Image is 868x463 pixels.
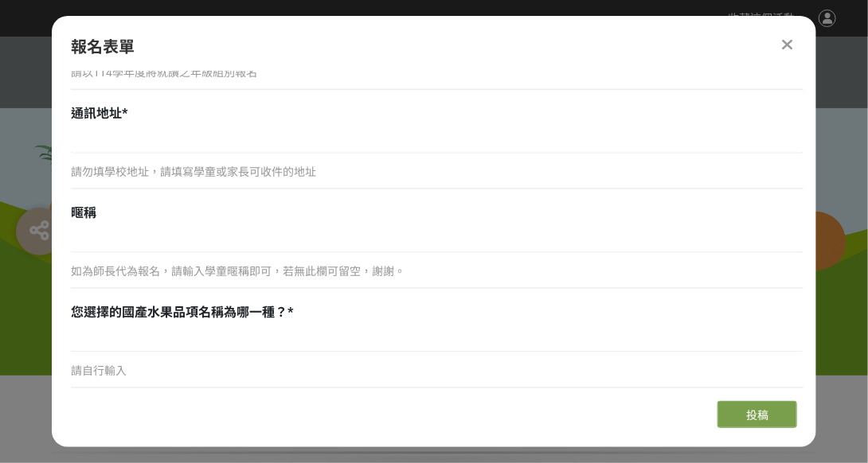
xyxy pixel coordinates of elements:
p: 請以114學年度將就讀之年級組別報名 [71,64,803,81]
button: 投稿 [717,401,797,428]
p: 請自行輸入 [71,363,803,379]
span: 您選擇的國產水果品項名稱為哪一種？ [71,305,287,320]
span: 暱稱 [71,205,96,220]
span: 通訊地址 [71,106,122,121]
span: 投稿 [746,409,768,422]
span: 收藏這個活動 [728,12,795,25]
p: 如為師長代為報名，請輸入學童暱稱即可，若無此欄可留空，謝謝。 [71,263,803,280]
span: 報名表單 [71,37,135,56]
p: 請勿填學校地址，請填寫學童或家長可收件的地址 [71,164,803,181]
